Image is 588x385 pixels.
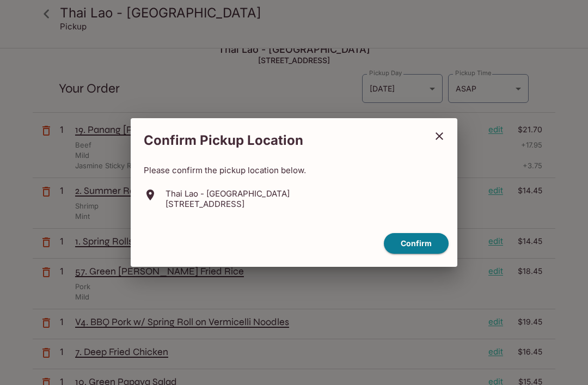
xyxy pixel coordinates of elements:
p: [STREET_ADDRESS] [166,199,290,209]
p: Please confirm the pickup location below. [144,165,444,175]
h2: Confirm Pickup Location [131,127,426,154]
button: close [426,123,453,150]
p: Thai Lao - [GEOGRAPHIC_DATA] [166,188,290,199]
button: confirm [384,233,449,254]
